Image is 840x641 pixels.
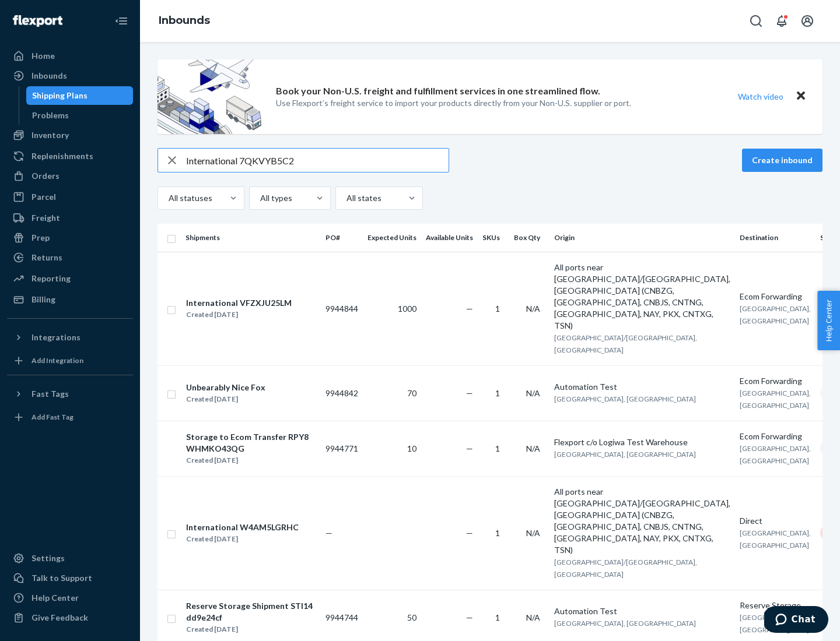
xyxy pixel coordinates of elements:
[276,97,631,109] p: Use Flexport’s freight service to import your products directly from your Non-U.S. supplier or port.
[32,612,88,624] div: Give Feedback
[740,291,811,302] div: Ecom Forwarding
[149,4,219,38] ol: breadcrumbs
[186,455,316,466] div: Created [DATE]
[740,613,811,634] span: [GEOGRAPHIC_DATA], [GEOGRAPHIC_DATA]
[740,375,811,387] div: Ecom Forwarding
[181,224,321,252] th: Shipments
[321,224,363,252] th: PO#
[32,332,80,343] div: Integrations
[554,619,696,628] span: [GEOGRAPHIC_DATA], [GEOGRAPHIC_DATA]
[13,15,62,27] img: Flexport logo
[32,552,65,564] div: Settings
[735,224,815,252] th: Destination
[407,612,416,622] span: 50
[26,86,134,105] a: Shipping Plans
[495,528,500,538] span: 1
[32,412,73,422] div: Add Fast Tag
[7,589,133,607] a: Help Center
[740,515,811,527] div: Direct
[32,572,92,584] div: Talk to Support
[186,624,316,635] div: Created [DATE]
[32,252,62,263] div: Returns
[26,106,134,125] a: Problems
[554,450,696,459] span: [GEOGRAPHIC_DATA], [GEOGRAPHIC_DATA]
[321,252,363,365] td: 9944844
[167,192,169,204] input: All statuses
[186,522,299,533] div: International W4AM5LGRHC
[7,209,133,227] a: Freight
[32,592,79,604] div: Help Center
[742,149,822,172] button: Create inbound
[159,14,210,27] a: Inbounds
[740,529,811,550] span: [GEOGRAPHIC_DATA], [GEOGRAPHIC_DATA]
[764,606,828,635] iframe: Opens a widget where you can chat to one of our agents
[7,167,133,185] a: Orders
[793,88,808,105] button: Close
[466,612,473,622] span: —
[421,224,478,252] th: Available Units
[554,558,697,579] span: [GEOGRAPHIC_DATA]/[GEOGRAPHIC_DATA], [GEOGRAPHIC_DATA]
[259,192,260,204] input: All types
[740,444,811,465] span: [GEOGRAPHIC_DATA], [GEOGRAPHIC_DATA]
[7,66,133,85] a: Inbounds
[554,486,730,556] div: All ports near [GEOGRAPHIC_DATA]/[GEOGRAPHIC_DATA], [GEOGRAPHIC_DATA] (CNBZG, [GEOGRAPHIC_DATA], ...
[32,70,67,82] div: Inbounds
[325,528,332,538] span: —
[186,533,299,545] div: Created [DATE]
[7,351,133,370] a: Add Integration
[398,304,416,314] span: 1000
[495,612,500,622] span: 1
[817,291,840,350] button: Help Center
[554,395,696,403] span: [GEOGRAPHIC_DATA], [GEOGRAPHIC_DATA]
[526,304,540,314] span: N/A
[7,328,133,347] button: Integrations
[549,224,735,252] th: Origin
[7,385,133,403] button: Fast Tags
[7,188,133,206] a: Parcel
[32,129,69,141] div: Inventory
[186,393,265,405] div: Created [DATE]
[526,612,540,622] span: N/A
[407,443,416,453] span: 10
[466,443,473,453] span: —
[7,47,133,65] a: Home
[7,126,133,145] a: Inventory
[730,88,791,105] button: Watch video
[32,232,50,244] div: Prep
[740,600,811,611] div: Reserve Storage
[186,600,316,624] div: Reserve Storage Shipment STI14dd9e24cf
[32,170,60,182] div: Orders
[495,443,500,453] span: 1
[363,224,421,252] th: Expected Units
[32,150,93,162] div: Replenishments
[740,304,811,325] span: [GEOGRAPHIC_DATA], [GEOGRAPHIC_DATA]
[110,9,133,33] button: Close Navigation
[7,569,133,587] button: Talk to Support
[186,309,292,320] div: Created [DATE]
[32,191,56,203] div: Parcel
[407,388,416,398] span: 70
[554,381,730,393] div: Automation Test
[509,224,549,252] th: Box Qty
[321,421,363,476] td: 9944771
[7,228,133,247] a: Prep
[7,608,133,627] button: Give Feedback
[32,110,69,121] div: Problems
[466,388,473,398] span: —
[32,388,69,400] div: Fast Tags
[495,388,500,398] span: 1
[186,382,265,393] div: Unbearably Nice Fox
[7,147,133,165] a: Replenishments
[7,549,133,568] a: Settings
[740,431,811,442] div: Ecom Forwarding
[345,192,346,204] input: All states
[32,273,71,284] div: Reporting
[495,304,500,314] span: 1
[554,262,730,332] div: All ports near [GEOGRAPHIC_DATA]/[GEOGRAPHIC_DATA], [GEOGRAPHIC_DATA] (CNBZG, [GEOGRAPHIC_DATA], ...
[466,528,473,538] span: —
[7,248,133,267] a: Returns
[7,269,133,288] a: Reporting
[32,212,60,224] div: Freight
